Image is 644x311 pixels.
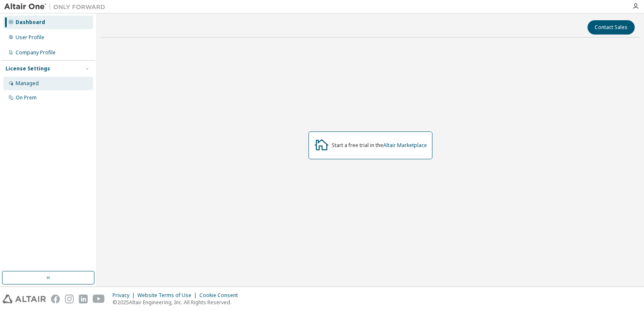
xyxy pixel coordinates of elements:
div: Cookie Consent [199,292,243,299]
div: Company Profile [16,49,56,56]
div: On Prem [16,94,37,101]
div: Privacy [113,292,137,299]
img: Altair One [4,3,110,11]
button: Contact Sales [588,20,635,35]
img: linkedin.svg [79,295,88,303]
img: altair_logo.svg [3,295,46,303]
div: License Settings [5,65,50,72]
div: Start a free trial in the [332,142,427,149]
div: User Profile [16,34,44,41]
a: Altair Marketplace [383,142,427,149]
div: Managed [16,80,39,87]
div: Website Terms of Use [137,292,199,299]
img: facebook.svg [51,295,60,303]
img: instagram.svg [65,295,74,303]
p: © 2025 Altair Engineering, Inc. All Rights Reserved. [113,299,243,306]
div: Dashboard [16,19,45,26]
img: youtube.svg [93,295,105,303]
